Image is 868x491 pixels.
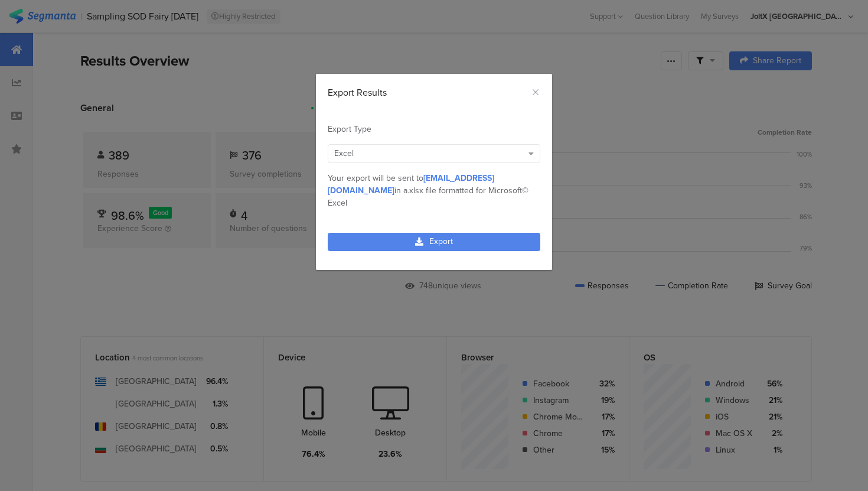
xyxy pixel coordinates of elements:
[316,74,552,270] div: dialog
[328,86,540,99] div: Export Results
[328,172,494,197] span: [EMAIL_ADDRESS][DOMAIN_NAME]
[328,184,528,209] span: .xlsx file formatted for Microsoft© Excel
[328,123,540,135] div: Export Type
[328,172,540,209] div: Your export will be sent to in a
[531,86,540,99] button: Close
[334,147,354,160] span: Excel
[328,233,540,251] a: Export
